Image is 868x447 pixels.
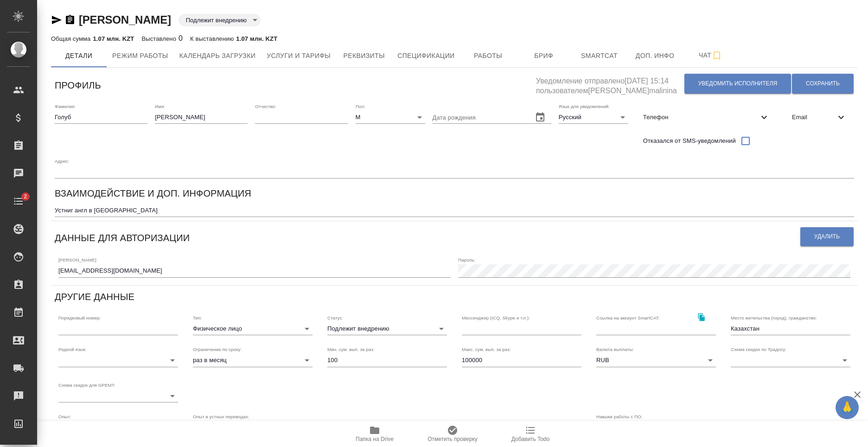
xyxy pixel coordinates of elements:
div: Русский [559,111,628,124]
label: [PERSON_NAME]: [58,258,97,262]
span: Детали [57,50,101,62]
span: 2 [18,192,32,201]
label: Мессенджер (ICQ, Skype и т.п.): [462,315,530,320]
a: 2 [2,190,35,213]
p: К выставлению [190,35,236,42]
textarea: Устниr англ в [GEOGRAPHIC_DATA] [55,207,854,214]
span: Услуги и тарифы [267,50,331,62]
label: Схема скидок по Традосу: [731,347,786,352]
div: Физическое лицо [193,322,313,335]
span: Режим работы [112,50,168,62]
button: Добавить Todo [491,421,569,447]
button: Отметить проверку [414,421,491,447]
h6: Профиль [55,78,101,93]
a: [PERSON_NAME] [79,13,171,26]
div: Телефон [636,107,777,128]
label: Ссылка на аккаунт SmartCAT: [596,315,660,320]
span: Папка на Drive [356,436,394,442]
span: Email [792,113,836,122]
h6: Взаимодействие и доп. информация [55,186,251,201]
div: М [356,111,425,124]
label: Порядковый номер: [58,315,101,320]
span: Бриф [522,50,566,62]
p: Общая сумма [51,35,93,42]
label: Язык для уведомлений: [559,104,610,109]
label: Пароль: [458,258,475,262]
label: Мин. сум. вып. за раз: [327,347,375,352]
label: Пол: [356,104,365,109]
label: Валюта выплаты: [596,347,634,352]
button: 🙏 [836,396,859,419]
h6: Данные для авторизации [55,230,190,245]
button: Уведомить исполнителя [684,74,791,94]
span: Реквизиты [342,50,386,62]
label: Имя: [155,104,165,109]
button: Удалить [800,227,854,246]
div: Email [785,107,854,128]
label: Навыки работы с ПО: [596,415,643,419]
label: Фамилия: [55,104,76,109]
label: Адрес: [55,159,69,163]
span: Отказался от SMS-уведомлений [643,136,736,146]
div: 0 [141,33,183,44]
button: Подлежит внедрению [183,16,249,24]
span: Уведомить исполнителя [698,80,777,88]
span: Сохранить [806,80,840,88]
button: Скопировать ссылку [692,308,711,327]
label: Место жительства (город), гражданство: [731,315,817,320]
h5: Уведомление отправлено [DATE] 15:14 пользователем [PERSON_NAME]malinina [536,71,684,96]
p: 1.07 млн. KZT [236,35,277,42]
span: Smartcat [577,50,622,62]
button: Скопировать ссылку [64,14,76,26]
span: 🙏 [839,398,855,417]
span: Доп. инфо [633,50,677,62]
span: Календарь загрузки [179,50,256,62]
span: Работы [466,50,511,62]
p: 1.07 млн. KZT [93,35,134,42]
label: Отчество: [255,104,276,109]
button: Сохранить [792,74,854,94]
span: Телефон [643,113,759,122]
h6: Другие данные [55,289,134,304]
label: Схема скидок для GPEMT: [58,383,115,387]
div: раз в месяц [193,354,313,367]
label: Ограничение по сроку: [193,347,242,352]
div: RUB [596,354,716,367]
label: Тип: [193,315,202,320]
span: Добавить Todo [511,436,549,442]
button: Папка на Drive [336,421,414,447]
span: Удалить [814,233,840,241]
span: Спецификации [397,50,454,62]
label: Родной язык: [58,347,87,352]
svg: Подписаться [711,50,722,61]
label: Опыт в устных переводах: [193,415,249,419]
label: Статус: [327,315,343,320]
div: Подлежит внедрению [327,322,447,335]
div: Подлежит внедрению [179,14,261,26]
span: Чат [689,50,733,61]
label: Опыт: [58,415,71,419]
span: Отметить проверку [428,436,477,442]
p: Выставлено [141,35,179,42]
button: Скопировать ссылку для ЯМессенджера [51,14,62,26]
label: Макс. сум. вып. за раз: [462,347,511,352]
